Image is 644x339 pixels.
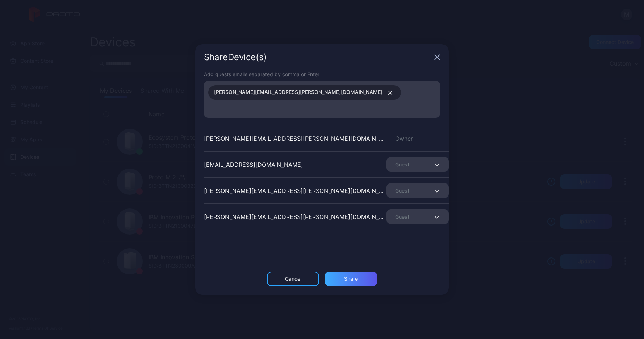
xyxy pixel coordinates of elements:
[386,134,449,143] div: Owner
[204,70,440,78] div: Add guests emails separated by comma or Enter
[214,88,382,97] span: [PERSON_NAME][EMAIL_ADDRESS][PERSON_NAME][DOMAIN_NAME]
[204,53,431,62] div: Share Device (s)
[267,272,319,286] button: Cancel
[325,272,377,286] button: Share
[204,134,386,143] div: [PERSON_NAME][EMAIL_ADDRESS][PERSON_NAME][DOMAIN_NAME]
[386,157,449,172] button: Guest
[204,186,386,195] div: [PERSON_NAME][EMAIL_ADDRESS][PERSON_NAME][DOMAIN_NAME]
[344,276,358,282] div: Share
[386,209,449,224] button: Guest
[386,183,449,198] button: Guest
[285,276,301,282] div: Cancel
[204,160,303,169] div: [EMAIL_ADDRESS][DOMAIN_NAME]
[204,212,386,221] div: [PERSON_NAME][EMAIL_ADDRESS][PERSON_NAME][DOMAIN_NAME]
